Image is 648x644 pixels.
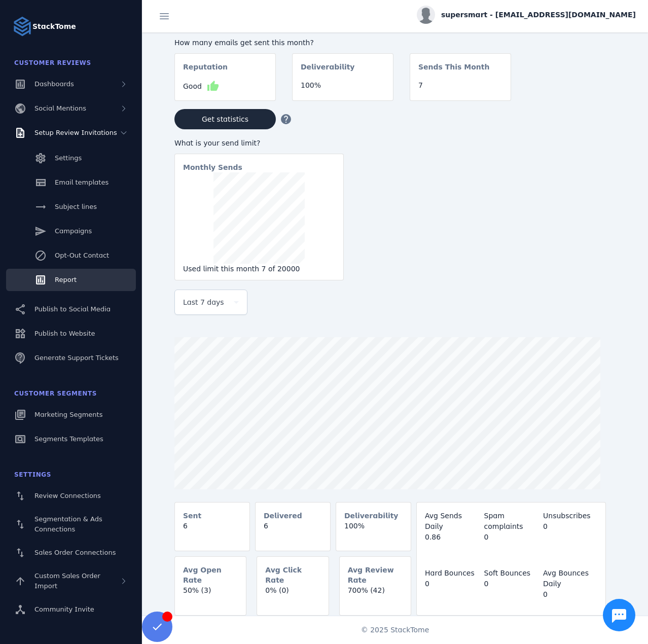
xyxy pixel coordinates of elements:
a: Publish to Website [6,323,136,345]
mat-card-content: 6 [175,521,249,540]
div: 0 [543,521,597,532]
span: supersmart - [EMAIL_ADDRESS][DOMAIN_NAME] [441,10,636,20]
span: Sales Order Connections [34,549,116,556]
mat-card-subtitle: Deliverability [301,62,355,80]
mat-card-subtitle: Sent [183,511,201,521]
span: Dashboards [34,80,74,88]
a: Segments Templates [6,428,136,450]
a: Email templates [6,171,136,194]
div: Unsubscribes [543,511,597,521]
img: profile.jpg [417,6,435,24]
mat-card-subtitle: Sends This Month [418,62,489,80]
span: Opt-Out Contact [55,252,109,259]
span: Custom Sales Order Import [34,572,100,590]
div: How many emails get sent this month? [174,38,511,48]
a: Campaigns [6,220,136,242]
mat-card-subtitle: Monthly Sends [183,162,242,172]
div: Avg Sends Daily [425,511,479,532]
mat-icon: thumb_up [207,80,219,92]
span: Good [183,81,202,92]
a: Generate Support Tickets [6,347,136,369]
mat-card-subtitle: Avg Open Rate [183,565,238,585]
button: Get statistics [174,109,276,129]
mat-card-subtitle: Deliverability [344,511,399,521]
div: Used limit this month 7 of 20000 [183,264,335,274]
a: Review Connections [6,485,136,507]
div: 100% [301,80,385,91]
span: Report [55,276,77,283]
mat-card-subtitle: Avg Review Rate [348,565,403,585]
a: Settings [6,147,136,169]
div: Avg Bounces Daily [543,568,597,589]
span: Settings [14,471,51,478]
mat-card-content: 100% [336,521,411,540]
a: Opt-Out Contact [6,244,136,267]
div: Hard Bounces [425,568,479,579]
a: Report [6,269,136,291]
span: Email templates [55,178,109,186]
span: Last 7 days [183,296,224,308]
mat-card-content: 0% (0) [257,585,328,604]
mat-card-subtitle: Avg Click Rate [265,565,320,585]
a: Community Invite [6,598,136,621]
a: Publish to Social Media [6,298,136,320]
span: Customer Reviews [14,59,91,66]
span: Marketing Segments [34,411,102,418]
span: Publish to Social Media [34,305,111,313]
span: Setup Review Invitations [34,129,117,136]
mat-card-subtitle: Delivered [264,511,302,521]
strong: StackTome [32,21,76,32]
div: Soft Bounces [484,568,538,579]
span: Settings [55,154,82,162]
span: Review Connections [34,492,101,499]
a: Segmentation & Ads Connections [6,509,136,540]
div: 0 [543,589,597,600]
span: Segments Templates [34,435,103,443]
span: Community Invite [34,605,94,613]
div: 0 [484,579,538,589]
span: Social Mentions [34,104,86,112]
button: supersmart - [EMAIL_ADDRESS][DOMAIN_NAME] [417,6,636,24]
mat-card-subtitle: Reputation [183,62,228,80]
div: What is your send limit? [174,138,344,149]
a: Marketing Segments [6,404,136,426]
div: Spam complaints [484,511,538,532]
span: Publish to Website [34,330,95,337]
div: 0.86 [425,532,479,543]
span: Segmentation & Ads Connections [34,515,102,533]
a: Sales Order Connections [6,542,136,564]
mat-card-content: 700% (42) [340,585,411,604]
mat-card-content: 6 [256,521,330,540]
span: Generate Support Tickets [34,354,119,362]
div: 0 [484,532,538,543]
div: 0 [425,579,479,589]
span: © 2025 StackTome [361,625,429,635]
span: Campaigns [55,227,92,235]
span: Get statistics [202,116,248,123]
mat-card-content: 7 [410,80,511,99]
span: Customer Segments [14,390,97,397]
a: Subject lines [6,196,136,218]
img: Logo image [12,16,32,37]
mat-card-content: 50% (3) [175,585,246,604]
span: Subject lines [55,203,97,210]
